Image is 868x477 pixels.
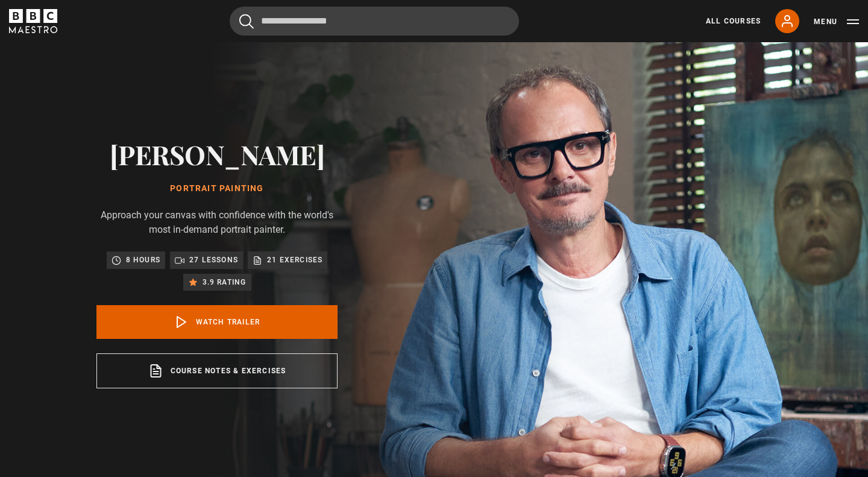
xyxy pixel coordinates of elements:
button: Submit the search query [239,14,254,29]
h1: Portrait Painting [96,184,338,194]
input: Search [230,7,519,36]
p: Approach your canvas with confidence with the world's most in-demand portrait painter. [96,208,338,237]
a: Watch Trailer [96,305,338,339]
p: 27 lessons [189,254,238,266]
button: Toggle navigation [814,16,859,28]
p: 3.9 rating [203,276,247,288]
h2: [PERSON_NAME] [96,139,338,169]
a: Course notes & exercises [96,353,338,388]
a: All Courses [706,16,761,27]
svg: BBC Maestro [9,9,57,33]
p: 8 hours [126,254,160,266]
p: 21 exercises [267,254,322,266]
